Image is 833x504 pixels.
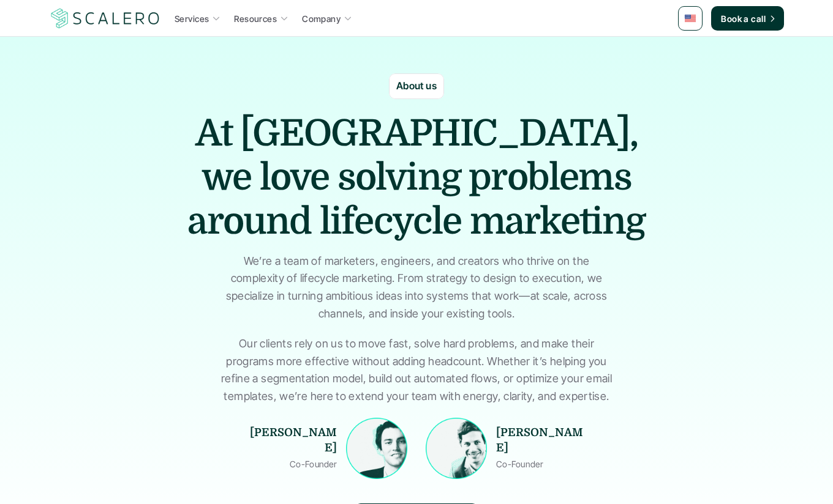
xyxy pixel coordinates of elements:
strong: [PERSON_NAME] [496,426,583,454]
p: Book a call [721,12,766,25]
p: Co-Founder [496,456,543,472]
p: Company [302,12,341,25]
p: We’re a team of marketers, engineers, and creators who thrive on the complexity of lifecycle mark... [217,253,616,323]
a: Book a call [711,6,784,31]
p: Our clients rely on us to move fast, solve hard problems, and make their programs more effective ... [217,335,616,406]
p: Co-Founder [245,456,337,472]
h1: At [GEOGRAPHIC_DATA], we love solving problems around lifecycle marketing [171,111,661,243]
p: [PERSON_NAME] [245,425,337,456]
p: Services [175,12,209,25]
a: Scalero company logo [49,7,162,29]
p: About us [396,78,437,94]
p: Resources [234,12,277,25]
img: Scalero company logo [49,7,162,30]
